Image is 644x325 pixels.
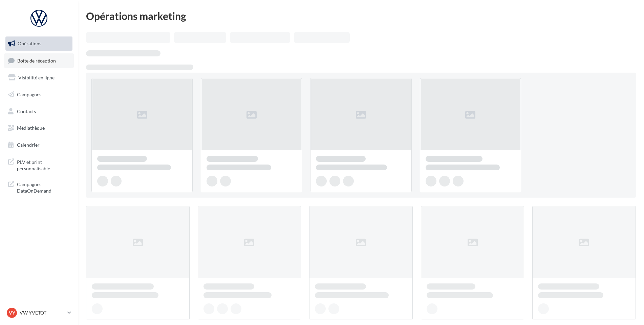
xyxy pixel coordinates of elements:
span: Calendrier [17,142,40,148]
a: Campagnes [4,87,74,102]
a: Médiathèque [4,121,74,135]
span: Campagnes [17,92,41,97]
span: Campagnes DataOnDemand [17,180,70,194]
a: Boîte de réception [4,53,74,68]
span: Contacts [17,108,36,114]
a: Opérations [4,36,74,51]
span: Boîte de réception [17,57,56,63]
a: Calendrier [4,138,74,152]
span: PLV et print personnalisable [17,157,70,172]
span: Médiathèque [17,125,45,131]
a: Contacts [4,104,74,119]
a: Visibilité en ligne [4,71,74,85]
div: Opérations marketing [86,11,636,21]
span: VY [9,309,15,316]
a: PLV et print personnalisable [4,155,74,175]
a: Campagnes DataOnDemand [4,177,74,197]
a: VY VW YVETOT [5,306,72,319]
span: Opérations [18,41,41,46]
span: Visibilité en ligne [18,75,55,80]
p: VW YVETOT [20,309,65,316]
